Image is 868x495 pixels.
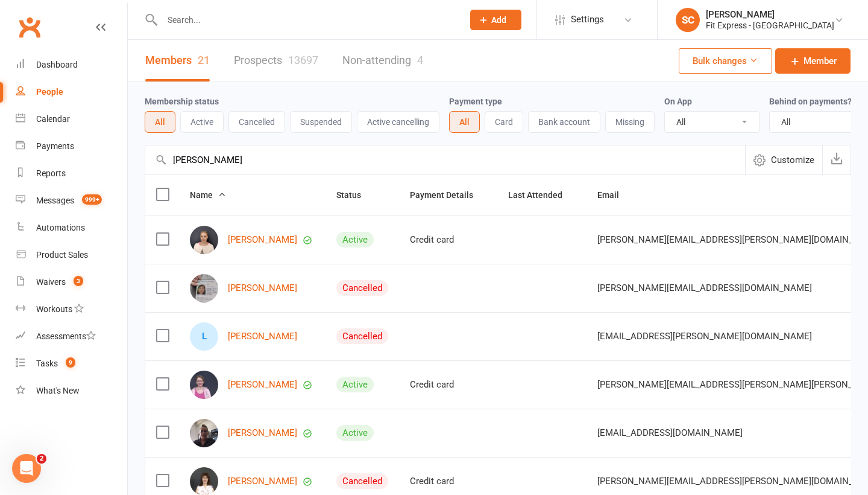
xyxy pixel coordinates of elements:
[706,20,834,31] div: Fit Express - [GEOGRAPHIC_DATA]
[597,276,812,299] span: [PERSON_NAME][EMAIL_ADDRESS][DOMAIN_NAME]
[745,145,822,174] button: Customize
[336,190,374,200] span: Status
[597,188,632,202] button: Email
[485,111,523,133] button: Card
[410,188,486,202] button: Payment Details
[336,188,374,202] button: Status
[571,6,604,33] span: Settings
[605,111,655,133] button: Missing
[66,357,75,368] span: 9
[16,241,127,269] a: Product Sales
[449,111,480,133] button: All
[228,380,297,390] a: [PERSON_NAME]
[190,371,218,399] img: Lisa
[37,454,46,464] span: 2
[36,304,72,314] div: Workouts
[410,190,486,200] span: Payment Details
[357,111,439,133] button: Active cancelling
[336,425,374,441] div: Active
[36,223,85,232] div: Automations
[74,276,83,286] span: 3
[190,419,218,447] img: Laura
[14,12,45,42] a: Clubworx
[36,250,88,260] div: Product Sales
[342,40,423,81] a: Non-attending4
[706,9,834,20] div: [PERSON_NAME]
[16,269,127,296] a: Waivers 3
[36,114,70,124] div: Calendar
[145,97,219,106] label: Membership status
[676,8,700,32] div: SC
[36,168,66,178] div: Reports
[12,454,41,483] iframe: Intercom live chat
[145,111,175,133] button: All
[190,190,226,200] span: Name
[36,196,74,205] div: Messages
[145,40,210,81] a: Members21
[597,325,812,348] span: [EMAIL_ADDRESS][PERSON_NAME][DOMAIN_NAME]
[528,111,600,133] button: Bank account
[288,54,318,66] div: 13697
[190,226,218,254] img: Lisa
[336,377,374,392] div: Active
[159,11,454,28] input: Search...
[449,97,502,106] label: Payment type
[228,476,297,487] a: [PERSON_NAME]
[410,476,486,487] div: Credit card
[228,111,285,133] button: Cancelled
[16,214,127,241] a: Automations
[16,323,127,350] a: Assessments
[36,60,78,69] div: Dashboard
[597,190,632,200] span: Email
[336,473,388,489] div: Cancelled
[16,296,127,323] a: Workouts
[769,97,852,106] label: Behind on payments?
[336,328,388,344] div: Cancelled
[190,188,226,202] button: Name
[36,277,66,287] div: Waivers
[36,141,74,151] div: Payments
[145,145,745,174] input: Search by contact name
[410,380,486,390] div: Credit card
[36,331,96,341] div: Assessments
[228,283,297,293] a: [PERSON_NAME]
[491,15,506,25] span: Add
[679,48,772,74] button: Bulk changes
[804,54,837,68] span: Member
[16,78,127,106] a: People
[82,194,102,205] span: 999+
[16,377,127,404] a: What's New
[410,235,486,245] div: Credit card
[16,106,127,133] a: Calendar
[775,48,851,74] a: Member
[16,350,127,377] a: Tasks 9
[36,87,63,97] div: People
[36,359,58,368] div: Tasks
[198,54,210,66] div: 21
[228,428,297,438] a: [PERSON_NAME]
[16,187,127,214] a: Messages 999+
[16,160,127,187] a: Reports
[36,386,80,395] div: What's New
[336,232,374,247] div: Active
[190,274,218,302] img: Lisa
[290,111,352,133] button: Suspended
[228,331,297,342] a: [PERSON_NAME]
[16,51,127,78] a: Dashboard
[470,10,521,30] button: Add
[417,54,423,66] div: 4
[336,280,388,296] div: Cancelled
[664,97,692,106] label: On App
[190,322,218,351] div: Lauren
[234,40,318,81] a: Prospects13697
[508,188,576,202] button: Last Attended
[508,190,576,200] span: Last Attended
[180,111,224,133] button: Active
[16,133,127,160] a: Payments
[228,235,297,245] a: [PERSON_NAME]
[597,421,743,444] span: [EMAIL_ADDRESS][DOMAIN_NAME]
[771,153,814,167] span: Customize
